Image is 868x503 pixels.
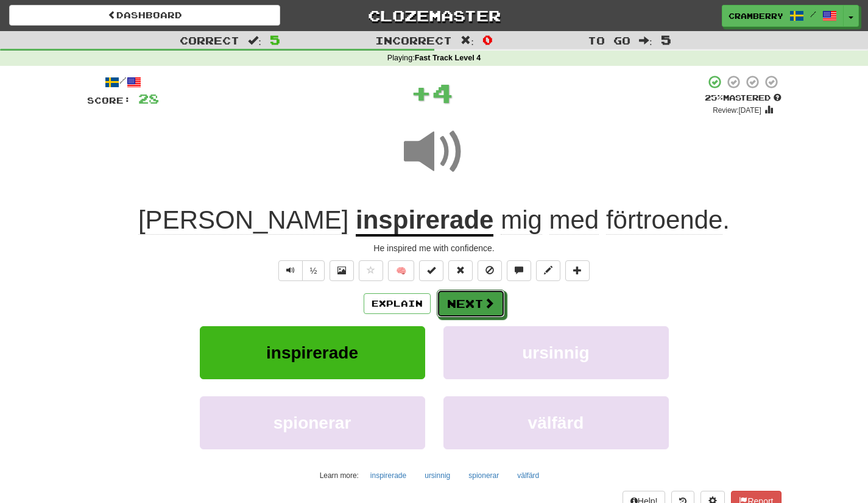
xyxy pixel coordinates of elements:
[356,205,493,237] u: inspirerade
[415,54,481,62] strong: Fast Track Level 4
[460,35,474,46] span: :
[482,32,493,47] span: 0
[298,5,570,26] a: Clozemaster
[87,95,131,105] span: Score:
[138,205,348,235] span: [PERSON_NAME]
[330,260,354,281] button: Show image (alt+x)
[248,35,261,46] span: :
[418,466,457,485] button: ursinnig
[276,260,325,281] div: Text-to-speech controls
[501,205,542,235] span: mig
[411,74,432,111] span: +
[639,35,652,46] span: :
[661,32,671,47] span: 5
[419,260,443,281] button: Set this sentence to 100% Mastered (alt+m)
[270,32,280,47] span: 5
[443,396,669,449] button: välfärd
[705,93,782,104] div: Mastered
[462,466,506,485] button: spionerar
[565,260,590,281] button: Add to collection (alt+a)
[522,343,589,362] span: ursinnig
[713,106,761,115] small: Review: [DATE]
[180,34,239,46] span: Correct
[536,260,560,281] button: Edit sentence (alt+d)
[510,466,546,485] button: välfärd
[549,205,599,235] span: med
[507,260,531,281] button: Discuss sentence (alt+u)
[478,260,502,281] button: Ignore sentence (alt+i)
[364,293,431,314] button: Explain
[302,260,325,281] button: ½
[266,343,358,362] span: inspirerade
[606,205,722,235] span: förtroende
[437,290,505,318] button: Next
[273,413,351,432] span: spionerar
[528,413,584,432] span: välfärd
[493,205,730,235] span: .
[87,242,782,254] div: He inspired me with confidence.
[705,93,723,102] span: 25 %
[200,326,425,379] button: inspirerade
[375,34,452,46] span: Incorrect
[200,396,425,449] button: spionerar
[729,10,783,21] span: cramberry
[138,91,159,106] span: 28
[388,260,414,281] button: 🧠
[443,326,669,379] button: ursinnig
[359,260,383,281] button: Favorite sentence (alt+f)
[87,74,159,90] div: /
[722,5,844,27] a: cramberry /
[278,260,303,281] button: Play sentence audio (ctl+space)
[9,5,280,26] a: Dashboard
[320,471,359,480] small: Learn more:
[364,466,413,485] button: inspirerade
[448,260,473,281] button: Reset to 0% Mastered (alt+r)
[432,77,453,108] span: 4
[588,34,630,46] span: To go
[810,10,816,18] span: /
